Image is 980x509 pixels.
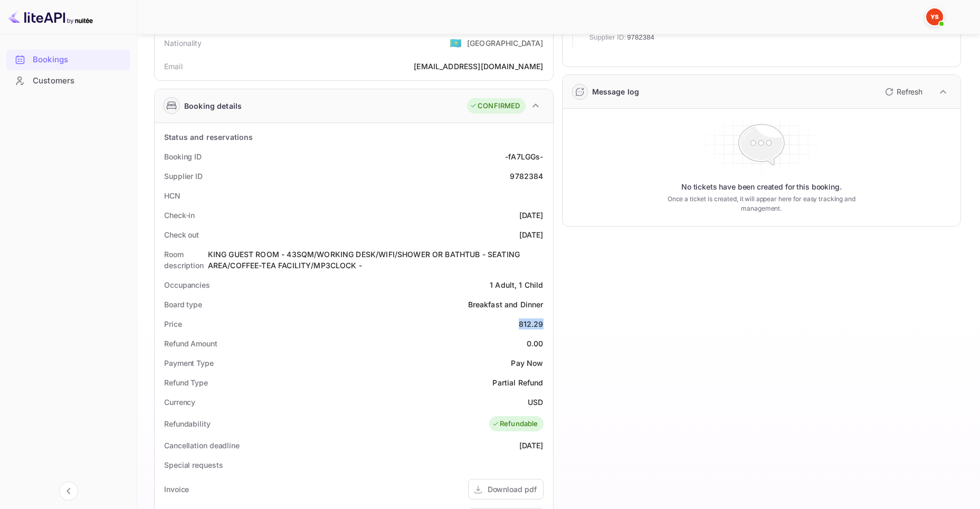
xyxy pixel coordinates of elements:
[470,101,520,111] div: CONFIRMED
[164,131,253,143] div: Status and reservations
[184,100,242,111] div: Booking details
[164,338,217,349] div: Refund Amount
[59,482,78,501] button: Collapse navigation
[654,194,869,213] p: Once a ticket is created, it will appear here for easy tracking and management.
[627,32,654,43] span: 9782384
[879,83,927,100] button: Refresh
[511,357,543,369] div: Pay Now
[527,338,544,349] div: 0.00
[492,419,538,429] div: Refundable
[164,37,202,49] div: Nationality
[164,151,202,162] div: Booking ID
[164,61,183,72] div: Email
[468,299,544,310] div: Breakfast and Dinner
[467,37,544,49] div: [GEOGRAPHIC_DATA]
[33,54,125,66] div: Bookings
[164,171,203,182] div: Supplier ID
[505,151,543,162] div: -fA7LGGs-
[510,171,543,182] div: 9782384
[208,249,544,271] div: KING GUEST ROOM - 43SQM/WORKING DESK/WIFI/SHOWER OR BATHTUB - SEATING AREA/COFFEE-TEA FACILITY/MP...
[488,484,537,495] div: Download pdf
[164,484,189,495] div: Invoice
[164,440,240,451] div: Cancellation deadline
[528,397,543,408] div: USD
[164,190,180,201] div: HCN
[164,418,211,429] div: Refundability
[450,33,462,52] span: United States
[414,61,543,72] div: [EMAIL_ADDRESS][DOMAIN_NAME]
[6,71,130,90] a: Customers
[897,86,922,97] p: Refresh
[519,229,544,240] div: [DATE]
[164,318,182,329] div: Price
[6,50,130,69] a: Bookings
[164,229,199,240] div: Check out
[589,32,626,43] span: Supplier ID:
[164,357,214,369] div: Payment Type
[33,75,125,87] div: Customers
[6,50,130,70] div: Bookings
[519,210,544,221] div: [DATE]
[164,279,210,290] div: Occupancies
[164,397,195,408] div: Currency
[164,210,195,221] div: Check-in
[164,299,202,310] div: Board type
[681,182,842,192] p: No tickets have been created for this booking.
[8,8,93,25] img: LiteAPI logo
[164,249,208,271] div: Room description
[519,318,544,329] div: 812.29
[490,279,543,290] div: 1 Adult, 1 Child
[592,86,640,97] div: Message log
[926,8,943,25] img: Yandex Support
[519,440,544,451] div: [DATE]
[164,377,208,388] div: Refund Type
[6,71,130,91] div: Customers
[164,459,223,470] div: Special requests
[492,377,543,388] div: Partial Refund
